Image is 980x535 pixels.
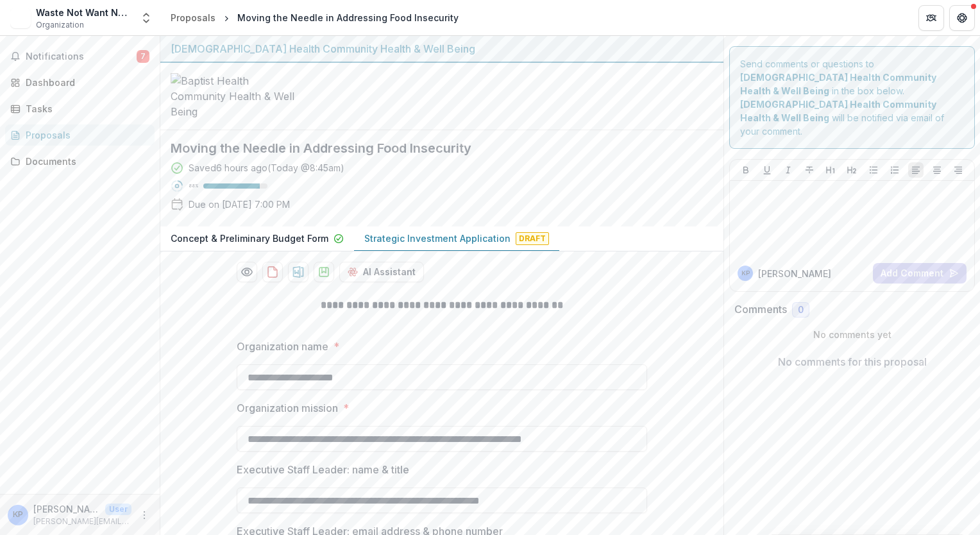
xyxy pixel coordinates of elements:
[778,354,927,369] p: No comments for this proposal
[929,162,945,178] button: Align Center
[26,128,144,142] div: Proposals
[237,462,409,477] p: Executive Staff Leader: name & title
[33,502,100,516] p: [PERSON_NAME], PhD
[918,5,944,31] button: Partners
[740,99,936,123] strong: [DEMOGRAPHIC_DATA] Health Community Health & Well Being
[5,98,155,119] a: Tasks
[262,262,283,282] button: download-proposal
[734,328,970,341] p: No comments yet
[237,400,338,416] p: Organization mission
[734,303,787,316] h2: Comments
[802,162,817,178] button: Strike
[13,511,23,519] div: Kathleen N. Spears, PhD
[26,51,137,62] span: Notifications
[288,262,308,282] button: download-proposal
[171,11,215,24] div: Proposals
[5,72,155,93] a: Dashboard
[26,155,144,168] div: Documents
[339,262,424,282] button: AI Assistant
[189,198,290,211] p: Due on [DATE] 7:00 PM
[137,507,152,523] button: More
[5,151,155,172] a: Documents
[364,232,511,245] p: Strategic Investment Application
[165,8,221,27] a: Proposals
[26,102,144,115] div: Tasks
[171,73,299,119] img: Baptist Health Community Health & Well Being
[189,161,344,174] div: Saved 6 hours ago ( Today @ 8:45am )
[171,232,328,245] p: Concept & Preliminary Budget Form
[798,305,804,316] span: 0
[105,504,131,515] p: User
[516,232,549,245] span: Draft
[740,72,936,96] strong: [DEMOGRAPHIC_DATA] Health Community Health & Well Being
[866,162,881,178] button: Bullet List
[26,76,144,89] div: Dashboard
[950,162,966,178] button: Align Right
[137,5,155,31] button: Open entity switcher
[171,140,693,156] h2: Moving the Needle in Addressing Food Insecurity
[908,162,924,178] button: Align Left
[237,339,328,354] p: Organization name
[844,162,859,178] button: Heading 2
[741,270,750,276] div: Kathleen N. Spears, PhD
[189,182,198,191] p: 88 %
[729,46,975,149] div: Send comments or questions to in the box below. will be notified via email of your comment.
[949,5,975,31] button: Get Help
[237,11,459,24] div: Moving the Needle in Addressing Food Insecurity
[165,8,464,27] nav: breadcrumb
[5,124,155,146] a: Proposals
[33,516,131,527] p: [PERSON_NAME][EMAIL_ADDRESS][DOMAIN_NAME]
[759,162,775,178] button: Underline
[781,162,796,178] button: Italicize
[171,41,713,56] div: [DEMOGRAPHIC_DATA] Health Community Health & Well Being
[887,162,902,178] button: Ordered List
[314,262,334,282] button: download-proposal
[873,263,967,284] button: Add Comment
[758,267,831,280] p: [PERSON_NAME]
[137,50,149,63] span: 7
[237,262,257,282] button: Preview bf3c1230-4af9-4b63-b1b5-9251d4b7ec9d-1.pdf
[823,162,838,178] button: Heading 1
[36,19,84,31] span: Organization
[738,162,754,178] button: Bold
[10,8,31,28] img: Waste Not Want Not Inc
[36,6,132,19] div: Waste Not Want Not Inc
[5,46,155,67] button: Notifications7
